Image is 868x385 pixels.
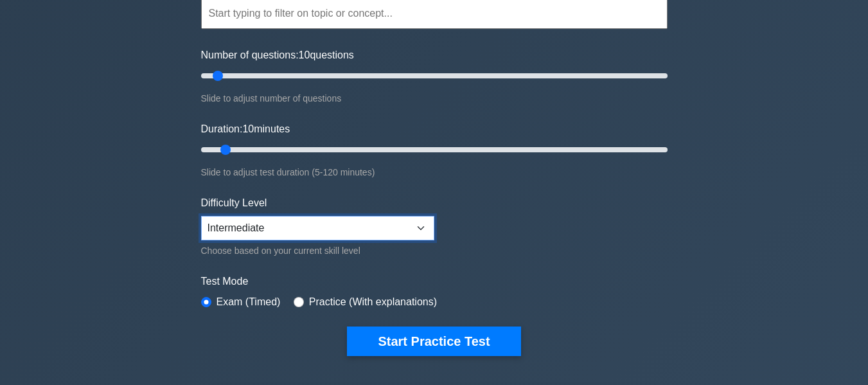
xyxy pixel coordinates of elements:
[309,294,437,310] label: Practice (With explanations)
[299,49,310,60] span: 10
[201,91,668,106] div: Slide to adjust number of questions
[201,48,354,63] label: Number of questions: questions
[242,123,254,134] span: 10
[201,121,290,137] label: Duration: minutes
[217,294,281,310] label: Exam (Timed)
[201,243,434,258] div: Choose based on your current skill level
[201,165,668,180] div: Slide to adjust test duration (5-120 minutes)
[201,274,668,289] label: Test Mode
[347,327,520,356] button: Start Practice Test
[201,195,267,211] label: Difficulty Level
